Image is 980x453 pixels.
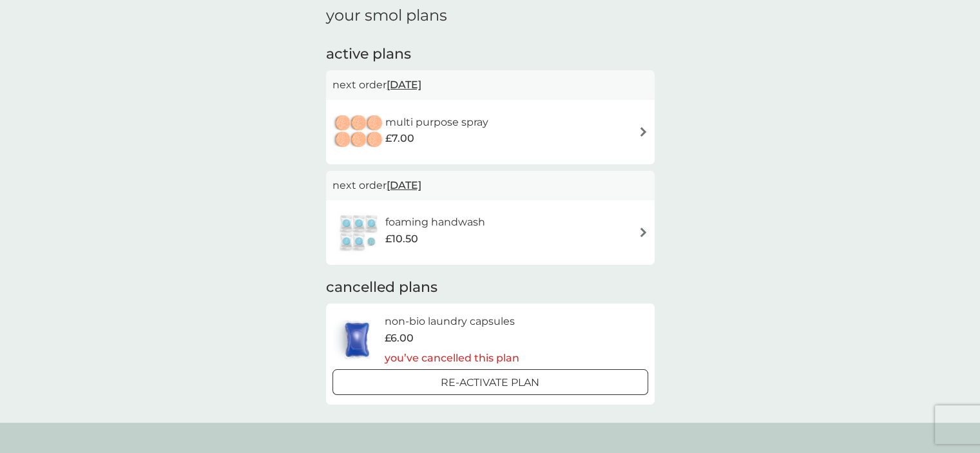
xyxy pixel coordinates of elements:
[332,110,385,155] img: multi purpose spray
[332,77,648,93] p: next order
[332,369,648,395] button: Re-activate Plan
[387,72,421,97] span: [DATE]
[385,231,418,247] span: £10.50
[332,317,381,362] img: non-bio laundry capsules
[385,130,414,147] span: £7.00
[639,227,648,237] img: arrow right
[385,330,414,347] span: £6.00
[332,177,648,194] p: next order
[326,278,655,298] h2: cancelled plans
[639,127,648,137] img: arrow right
[332,210,385,255] img: foaming handwash
[385,114,488,131] h6: multi purpose spray
[387,173,421,198] span: [DATE]
[385,214,485,231] h6: foaming handwash
[385,313,519,330] h6: non-bio laundry capsules
[385,350,519,367] p: you’ve cancelled this plan
[326,44,655,64] h2: active plans
[326,6,655,25] h1: your smol plans
[441,374,539,391] p: Re-activate Plan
